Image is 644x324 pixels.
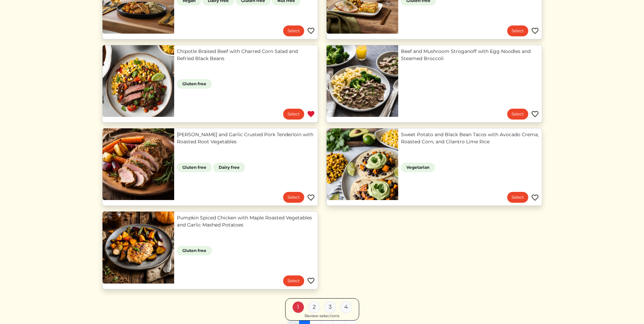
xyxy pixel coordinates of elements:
[177,131,315,145] a: [PERSON_NAME] and Garlic Crusted Pork Tenderloin with Roasted Root Vegetables
[507,109,528,120] a: Select
[401,48,539,62] a: Beef and Mushroom Stroganoff with Egg Noodles and Steamed Broccoli
[531,27,539,35] img: Favorite menu item
[283,192,304,203] a: Select
[531,194,539,202] img: Favorite menu item
[307,27,315,35] img: Favorite menu item
[305,313,339,319] div: Review selections
[507,192,528,203] a: Select
[283,25,304,36] a: Select
[283,275,304,286] a: Select
[177,214,315,229] a: Pumpkin Spiced Chicken with Maple Roasted Vegetables and Garlic Mashed Potatoes
[401,131,539,145] a: Sweet Potato and Black Bean Tacos with Avocado Crema, Roasted Corn, and Cilantro Lime Rice
[307,277,315,285] img: Favorite menu item
[340,301,352,313] div: 4
[507,25,528,36] a: Select
[283,109,304,120] a: Select
[307,194,315,202] img: Favorite menu item
[307,110,315,118] img: Favorite menu item
[292,301,304,313] div: 1
[308,301,320,313] div: 2
[324,301,336,313] div: 3
[531,110,539,118] img: Favorite menu item
[177,48,315,62] a: Chipotle Braised Beef with Charred Corn Salad and Refried Black Beans
[285,298,359,321] a: 1 2 3 4 Review selections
